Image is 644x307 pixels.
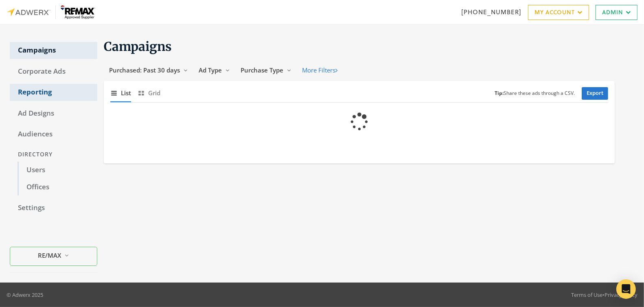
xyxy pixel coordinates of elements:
[7,291,43,299] p: © Adwerx 2025
[199,66,222,74] span: Ad Type
[110,84,131,102] button: List
[10,63,97,80] a: Corporate Ads
[528,5,589,20] a: My Account
[18,162,97,179] a: Users
[297,63,343,78] button: More Filters
[109,66,180,74] span: Purchased: Past 30 days
[18,179,97,196] a: Offices
[571,291,637,299] div: •
[38,251,61,260] span: RE/MAX
[10,200,97,217] a: Settings
[461,8,521,16] a: [PHONE_NUMBER]
[104,39,172,54] span: Campaigns
[10,126,97,143] a: Audiences
[582,87,608,100] a: Export
[596,5,637,20] a: Admin
[104,63,193,78] button: Purchased: Past 30 days
[605,291,637,298] a: Privacy Policy
[241,66,283,74] span: Purchase Type
[10,147,97,162] div: Directory
[616,279,636,299] div: Open Intercom Messenger
[495,90,575,97] small: Share these ads through a CSV.
[235,63,297,78] button: Purchase Type
[495,90,504,96] b: Tip:
[7,5,96,19] img: Adwerx
[148,88,160,98] span: Grid
[10,105,97,122] a: Ad Designs
[10,84,97,101] a: Reporting
[571,291,602,298] a: Terms of Use
[193,63,235,78] button: Ad Type
[138,84,160,102] button: Grid
[10,42,97,59] a: Campaigns
[121,88,131,98] span: List
[10,247,97,266] button: RE/MAX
